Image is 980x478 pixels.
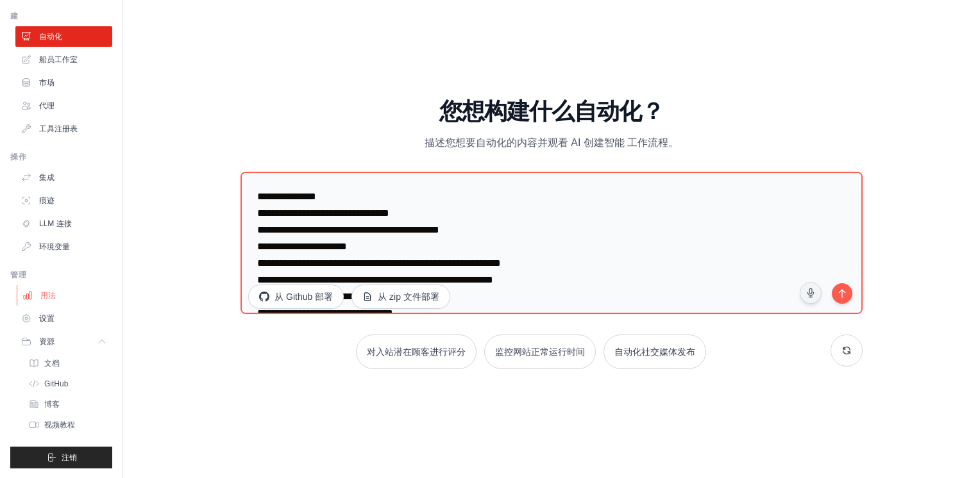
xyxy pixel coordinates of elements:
font: 痕迹 [39,195,55,206]
font: 用法 [40,290,56,301]
p: 描述您想要自动化的内容并观看 AI 创建智能 工作流程。 [336,135,767,151]
h1: 您想构建什么自动化？ [241,99,863,124]
a: 船员工作室 [15,49,112,70]
div: 建 [10,11,112,21]
span: 文档 [44,358,60,368]
a: 集成 [15,167,112,188]
font: 环境变量 [39,242,70,252]
a: GitHub [23,375,112,393]
font: LLM 连接 [39,218,72,229]
div: 操作 [10,152,112,162]
span: 资源 [39,336,55,347]
button: 注销 [10,447,112,468]
font: 从 zip 文件部署 [378,290,439,303]
font: 从 Github 部署 [275,290,333,303]
a: 设置 [15,308,112,329]
font: 船员工作室 [39,54,78,65]
span: 视频教程 [44,420,75,430]
a: 博客 [23,395,112,413]
button: 对入站潜在顾客进行评分 [356,334,477,369]
a: 工具注册表 [15,119,112,139]
a: LLM 连接 [15,213,112,234]
font: 自动化 [39,31,62,42]
span: GitHub [44,379,68,389]
font: 市场 [39,78,55,88]
a: 视频教程 [23,416,112,434]
span: 注销 [62,452,77,463]
button: 从 Github 部署 [248,284,344,309]
button: 资源 [15,331,112,352]
font: 集成 [39,172,55,183]
button: 从 zip 文件部署 [351,284,450,309]
font: 工具注册表 [39,124,78,134]
a: 市场 [15,72,112,93]
button: 监控网站正常运行时间 [484,334,596,369]
a: 自动化 [15,26,112,47]
span: 博客 [44,399,60,409]
button: 自动化社交媒体发布 [604,334,706,369]
a: 用法 [17,285,114,306]
a: 代理 [15,95,112,116]
div: 管理 [10,270,112,280]
font: 设置 [39,313,55,324]
a: 文档 [23,354,112,372]
font: 代理 [39,101,55,111]
a: 环境变量 [15,236,112,257]
a: 痕迹 [15,190,112,211]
